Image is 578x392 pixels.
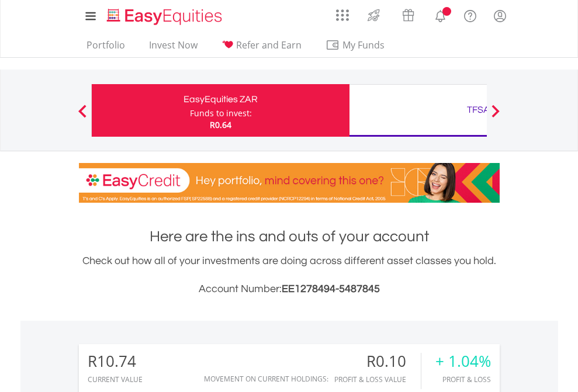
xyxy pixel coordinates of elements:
span: R0.64 [210,119,231,130]
h3: Account Number: [79,281,500,297]
div: Funds to invest: [190,107,252,119]
div: Profit & Loss [435,376,491,383]
img: vouchers-v2.svg [399,6,418,25]
div: Profit & Loss Value [334,376,421,383]
a: Refer and Earn [217,39,306,57]
div: Movement on Current Holdings: [204,375,328,383]
img: EasyEquities_Logo.png [105,7,227,26]
h1: Here are the ins and outs of your account [79,226,500,247]
a: Home page [102,3,227,26]
div: Check out how all of your investments are doing across different asset classes you hold. [79,253,500,297]
div: EasyEquities ZAR [99,91,342,107]
span: Refer and Earn [236,39,302,51]
a: Notifications [425,3,455,26]
img: EasyCredit Promotion Banner [79,163,500,203]
button: Next [484,110,507,122]
a: Vouchers [391,3,425,25]
button: Previous [71,110,94,122]
a: My Profile [485,3,515,29]
img: grid-menu-icon.svg [336,9,349,22]
a: Portfolio [82,39,130,57]
div: CURRENT VALUE [88,376,143,383]
a: FAQ's and Support [455,3,485,26]
div: R10.74 [88,353,143,370]
a: Invest Now [144,39,202,57]
img: thrive-v2.svg [364,6,383,25]
span: EE1278494-5487845 [282,283,380,294]
div: R0.10 [334,353,421,370]
a: AppsGrid [328,3,357,22]
span: My Funds [326,37,402,53]
div: + 1.04% [435,353,491,370]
